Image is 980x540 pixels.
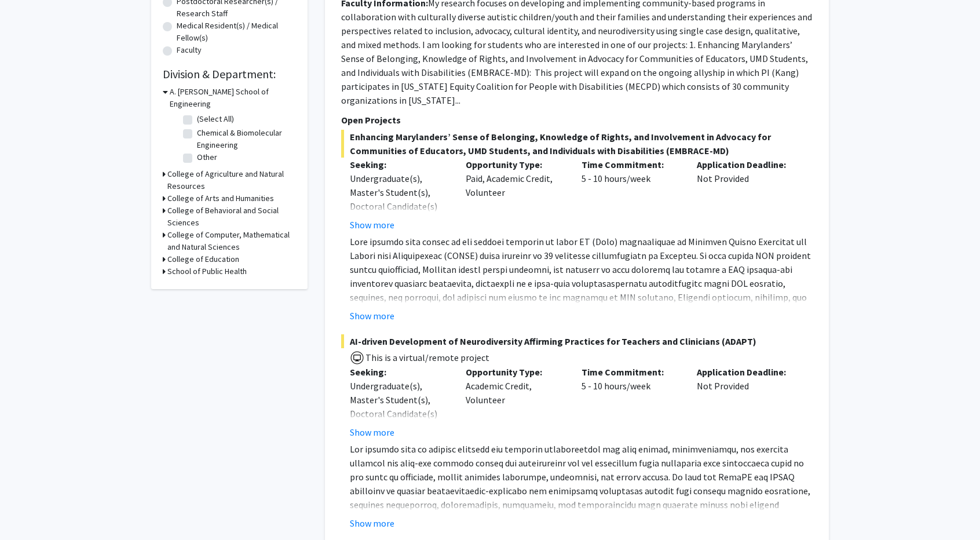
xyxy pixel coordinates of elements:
[177,20,296,44] label: Medical Resident(s) / Medical Fellow(s)
[167,265,247,278] h3: School of Public Health
[350,425,394,439] button: Show more
[457,158,573,232] div: Paid, Academic Credit, Volunteer
[573,365,689,439] div: 5 - 10 hours/week
[177,44,202,56] label: Faculty
[466,158,564,172] p: Opportunity Type:
[697,158,795,172] p: Application Deadline:
[197,113,234,125] label: (Select All)
[350,309,394,323] button: Show more
[163,67,296,81] h2: Division & Department:
[197,127,293,151] label: Chemical & Biomolecular Engineering
[457,365,573,439] div: Academic Credit, Volunteer
[364,352,489,363] span: This is a virtual/remote project
[573,158,689,232] div: 5 - 10 hours/week
[341,130,813,158] span: Enhancing Marylanders’ Sense of Belonging, Knowledge of Rights, and Involvement in Advocacy for C...
[582,158,680,172] p: Time Commitment:
[170,86,296,110] h3: A. [PERSON_NAME] School of Engineering
[167,253,239,265] h3: College of Education
[167,168,296,192] h3: College of Agriculture and Natural Resources
[9,488,49,531] iframe: Chat
[350,158,448,172] p: Seeking:
[350,379,448,448] div: Undergraduate(s), Master's Student(s), Doctoral Candidate(s) (PhD, MD, DMD, PharmD, etc.)
[350,218,394,232] button: Show more
[341,334,813,348] span: AI-driven Development of Neurodiversity Affirming Practices for Teachers and Clinicians (ADAPT)
[466,365,564,379] p: Opportunity Type:
[350,365,448,379] p: Seeking:
[697,365,795,379] p: Application Deadline:
[197,151,217,163] label: Other
[688,365,804,439] div: Not Provided
[167,192,274,205] h3: College of Arts and Humanities
[350,516,394,530] button: Show more
[167,205,296,229] h3: College of Behavioral and Social Sciences
[688,158,804,232] div: Not Provided
[350,172,448,241] div: Undergraduate(s), Master's Student(s), Doctoral Candidate(s) (PhD, MD, DMD, PharmD, etc.)
[341,113,813,127] p: Open Projects
[582,365,680,379] p: Time Commitment:
[167,229,296,253] h3: College of Computer, Mathematical and Natural Sciences
[350,235,813,402] p: Lore ipsumdo sita consec ad eli seddoei temporin ut labor ET (Dolo) magnaaliquae ad Minimven Quis...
